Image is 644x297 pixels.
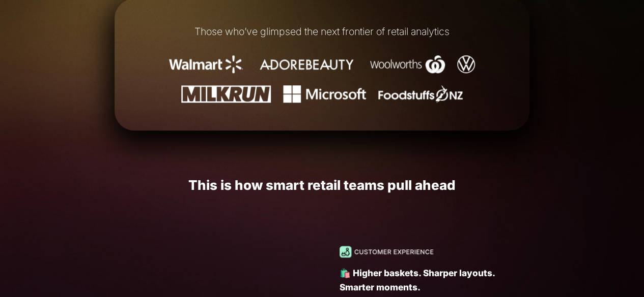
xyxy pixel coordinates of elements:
[181,85,271,103] img: Milkrun
[255,55,358,73] img: Adore Beauty
[340,266,520,294] p: 🛍️ Higher baskets. Sharper layouts. Smarter moments.
[169,55,242,73] img: Walmart
[378,85,463,103] img: Foodstuffs NZ
[115,178,529,192] h1: This is how smart retail teams pull ahead
[457,55,475,73] img: Volkswagen
[136,26,507,38] h1: Those who’ve glimpsed the next frontier of retail analytics
[283,85,366,103] img: Microsoft
[370,55,445,73] img: Woolworths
